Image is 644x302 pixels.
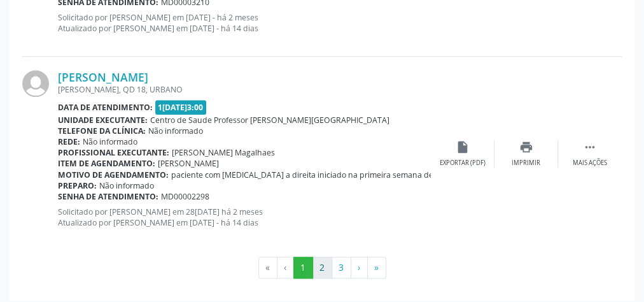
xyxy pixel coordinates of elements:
div: Exportar (PDF) [440,159,486,168]
b: Motivo de agendamento: [58,169,169,180]
span: Não informado [148,126,203,136]
span: MD00002298 [161,191,209,202]
b: Item de agendamento: [58,158,155,169]
b: Unidade executante: [58,115,148,126]
p: Solicitado por [PERSON_NAME] em 28[DATE] há 2 meses Atualizado por [PERSON_NAME] em [DATE] - há 1... [58,206,431,228]
div: [PERSON_NAME], QD 18, URBANO [58,84,431,95]
span: Não informado [83,136,137,147]
span: [PERSON_NAME] [158,158,219,169]
button: Go to last page [367,257,386,278]
button: Go to next page [351,257,368,278]
div: Imprimir [512,159,540,168]
i: print [519,140,533,154]
b: Telefone da clínica: [58,126,146,136]
b: Profissional executante: [58,147,169,158]
button: Go to page 2 [312,257,332,278]
b: Rede: [58,136,80,147]
i: insert_drive_file [456,140,470,154]
div: Mais ações [573,159,607,168]
span: Não informado [99,180,154,191]
span: 1[DATE]3:00 [155,100,207,115]
span: Centro de Saude Professor [PERSON_NAME][GEOGRAPHIC_DATA] [150,115,389,126]
ul: Pagination [22,257,622,278]
p: Solicitado por [PERSON_NAME] em [DATE] - há 2 meses Atualizado por [PERSON_NAME] em [DATE] - há 1... [58,12,431,34]
i:  [583,140,597,154]
img: img [22,70,49,97]
button: Go to page 1 [293,257,313,278]
b: Preparo: [58,180,97,191]
button: Go to page 3 [332,257,351,278]
b: Senha de atendimento: [58,191,158,202]
span: [PERSON_NAME] Magalhaes [172,147,275,158]
b: Data de atendimento: [58,102,153,113]
a: [PERSON_NAME] [58,70,148,84]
